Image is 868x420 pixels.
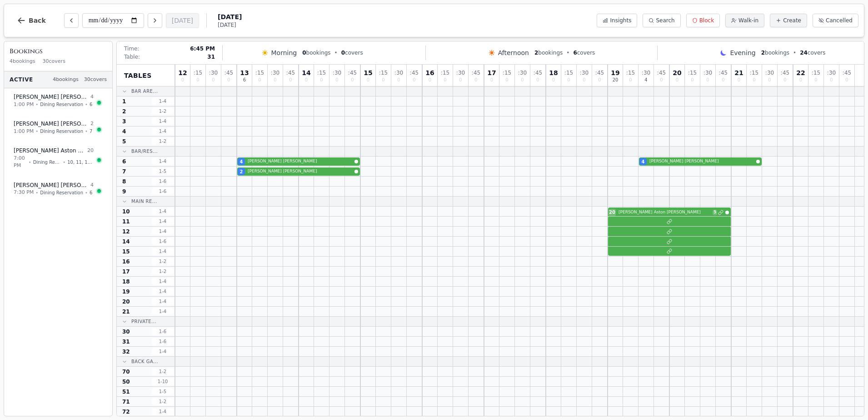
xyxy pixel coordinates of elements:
span: [PERSON_NAME] Aston [PERSON_NAME] [14,147,85,154]
span: 24 [800,50,808,56]
span: 4 [122,128,126,135]
span: • [85,189,88,196]
span: 4 [644,78,647,82]
span: 16 [122,258,130,265]
span: 6 [90,189,92,196]
span: 22 [796,70,805,76]
span: [PERSON_NAME] [PERSON_NAME] [649,158,754,165]
button: [PERSON_NAME] Aston [PERSON_NAME]207:00 PM•Dining Reservation•10, 11, 14, 15, 12 [8,142,109,175]
span: : 30 [642,70,650,76]
span: 1 - 5 [152,388,174,395]
span: 0 [814,78,817,82]
span: 1 - 6 [152,328,174,335]
span: [PERSON_NAME] [PERSON_NAME] [14,182,89,189]
span: 17 [487,70,496,76]
span: : 45 [348,70,357,76]
span: 15 [122,248,130,255]
span: 0 [845,78,848,82]
span: 0 [274,78,276,82]
span: 0 [505,78,508,82]
span: 0 [367,78,369,82]
span: 16 [425,70,434,76]
span: 3 [122,118,126,125]
span: Dining Reservation [40,189,83,196]
span: 0 [429,78,431,82]
span: 1 - 4 [152,158,174,165]
button: Create [770,14,807,27]
span: 0 [397,78,400,82]
span: 0 [676,78,678,82]
button: Back [10,10,53,31]
span: [PERSON_NAME] [PERSON_NAME] [248,158,353,165]
span: : 30 [518,70,527,76]
span: 4 [90,93,94,101]
span: Morning [271,48,297,57]
span: Bar Are... [131,88,158,95]
span: Back Ga... [131,358,158,365]
button: [PERSON_NAME] [PERSON_NAME]21:00 PM•Dining Reservation•7 [8,115,109,140]
span: 1 - 4 [152,228,174,235]
span: : 15 [194,70,202,76]
span: : 45 [534,70,542,76]
span: : 30 [271,70,279,76]
span: 1 - 4 [152,248,174,255]
span: 15 [364,70,372,76]
span: • [85,128,88,135]
span: 4 bookings [53,76,79,84]
span: 0 [552,78,555,82]
span: • [793,49,796,56]
span: 0 [212,78,215,82]
span: bookings [302,49,330,56]
span: 0 [258,78,261,82]
span: 7:30 PM [14,189,34,197]
span: Active [10,76,33,83]
span: 20 [122,298,130,305]
span: 12 [122,228,130,235]
span: 1 - 2 [152,368,174,375]
span: 0 [660,78,663,82]
span: 0 [536,78,539,82]
span: 31 [122,338,130,345]
span: 20 [613,78,619,82]
span: 6 [122,158,126,165]
span: [PERSON_NAME] [PERSON_NAME] [14,93,89,101]
span: 50 [122,378,130,385]
span: • [35,101,38,108]
span: : 30 [209,70,218,76]
span: covers [341,49,363,56]
span: : 15 [255,70,264,76]
span: 20 [609,209,615,216]
span: : 15 [812,70,820,76]
span: Walk-in [738,17,758,24]
span: 0 [289,78,292,82]
span: Dining Reservation [40,128,83,135]
span: Bar/Res... [131,148,158,155]
span: 7 [90,128,92,135]
span: 1 - 4 [152,288,174,295]
button: Insights [597,14,637,27]
span: : 30 [580,70,589,76]
span: 0 [799,78,802,82]
span: Insights [610,17,631,24]
span: 2 [761,50,765,56]
span: : 15 [503,70,511,76]
span: Search [656,17,674,24]
span: bookings [534,49,563,56]
span: 0 [459,78,462,82]
span: covers [800,49,825,56]
button: Search [643,14,680,27]
span: 1 - 4 [152,98,174,105]
span: 0 [351,78,354,82]
span: Private... [131,318,156,325]
span: 0 [444,78,446,82]
span: 6 [90,101,92,108]
span: 0 [598,78,601,82]
span: 0 [629,78,632,82]
span: 0 [382,78,384,82]
span: [DATE] [218,12,242,21]
button: [DATE] [166,13,199,28]
span: 0 [474,78,477,82]
span: 30 covers [43,58,65,66]
span: 11 [122,218,130,225]
span: 4 [642,158,645,165]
